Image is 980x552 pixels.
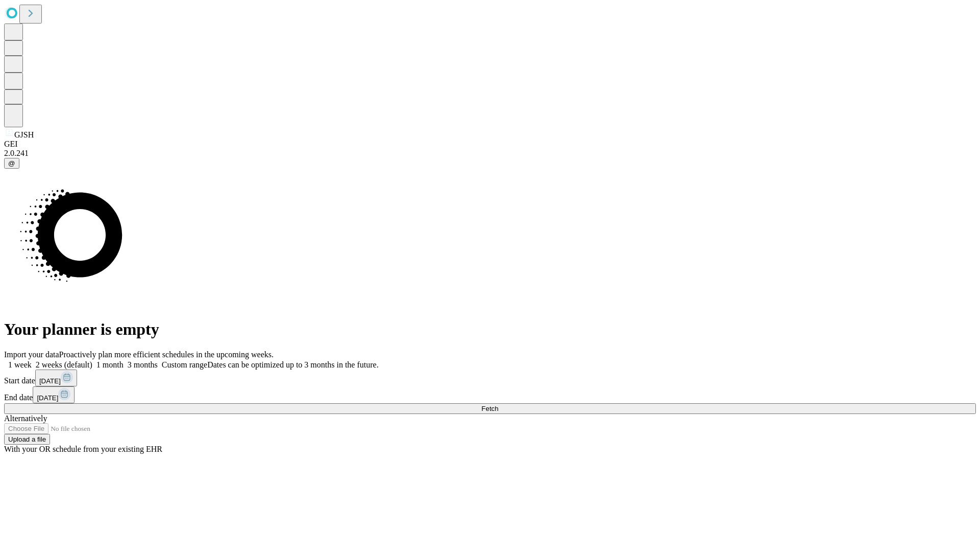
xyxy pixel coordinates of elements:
button: [DATE] [35,370,77,386]
span: 3 months [128,360,158,369]
span: Import your data [4,350,59,359]
span: 1 week [8,360,32,369]
button: [DATE] [33,386,75,403]
button: @ [4,158,19,169]
div: Start date [4,370,976,386]
span: [DATE] [37,394,58,402]
span: GJSH [14,130,34,139]
span: With your OR schedule from your existing EHR [4,445,162,453]
span: Fetch [481,405,498,412]
button: Fetch [4,403,976,414]
span: Alternatively [4,414,47,423]
div: GEI [4,140,976,149]
span: @ [8,159,15,167]
h1: Your planner is empty [4,320,976,339]
span: [DATE] [39,377,61,385]
div: End date [4,386,976,403]
button: Upload a file [4,434,50,445]
span: 2 weeks (default) [36,360,92,369]
span: Custom range [162,360,207,369]
span: Dates can be optimized up to 3 months in the future. [207,360,378,369]
div: 2.0.241 [4,149,976,158]
span: Proactively plan more efficient schedules in the upcoming weeks. [59,350,274,359]
span: 1 month [96,360,124,369]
